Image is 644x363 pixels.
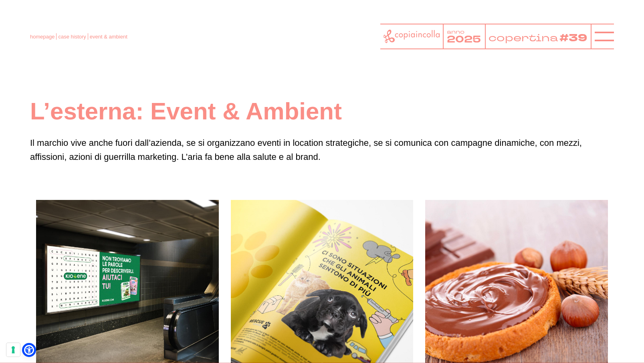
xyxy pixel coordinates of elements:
[6,343,20,357] button: Le tue preferenze relative al consenso per le tecnologie di tracciamento
[58,34,86,40] a: case history
[90,34,127,40] a: event & ambient
[559,31,587,46] tspan: #39
[30,96,614,126] h1: L’esterna: Event & Ambient
[30,136,614,164] p: Il marchio vive anche fuori dall’azienda, se si organizzano eventi in location strategiche, se si...
[446,28,464,35] tspan: anno
[24,345,34,355] a: Open Accessibility Menu
[446,33,480,46] tspan: 2025
[30,34,55,40] a: homepage
[488,31,557,45] tspan: copertina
